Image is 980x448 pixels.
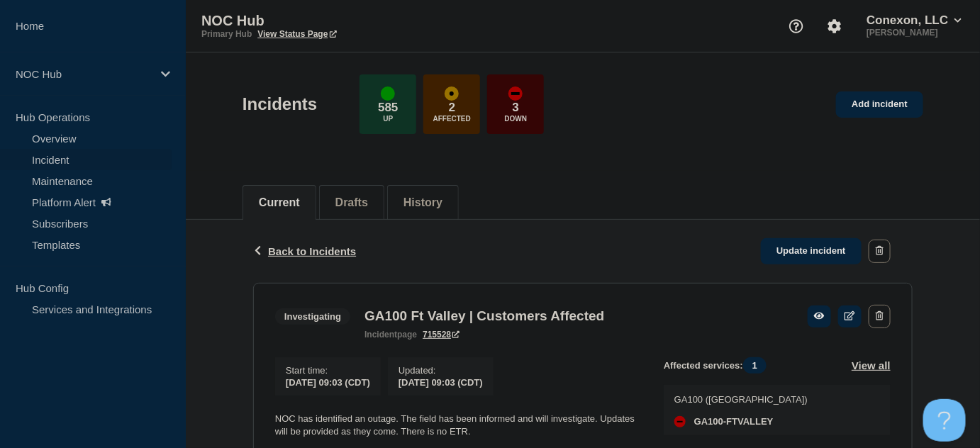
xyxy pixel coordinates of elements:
p: Up [383,115,393,123]
p: Start time : [286,365,370,376]
div: up [381,86,395,101]
p: 3 [513,101,519,115]
button: Drafts [335,196,368,209]
a: Add incident [836,91,923,118]
p: Updated : [399,365,483,376]
button: History [403,196,442,209]
p: NOC Hub [201,13,485,29]
div: down [508,86,523,101]
a: View Status Page [257,29,336,39]
div: [DATE] 09:03 (CDT) [399,376,483,388]
p: NOC has identified an outage. The field has been informed and will investigate. Updates will be p... [275,413,641,439]
p: 585 [378,101,398,115]
button: Current [259,196,300,209]
span: GA100-FTVALLEY [694,416,774,427]
span: incident [364,330,397,340]
p: GA100 ([GEOGRAPHIC_DATA]) [674,394,808,405]
p: 2 [449,101,455,115]
iframe: Help Scout Beacon - Open [923,399,966,442]
a: Update incident [761,238,862,264]
h1: Incidents [243,94,317,114]
p: NOC Hub [16,68,152,80]
p: Affected [433,115,471,123]
button: Conexon, LLC [864,13,964,28]
p: Primary Hub [201,29,252,39]
a: 715528 [423,330,460,340]
h3: GA100 Ft Valley | Customers Affected [364,308,604,324]
span: Back to Incidents [268,245,356,257]
div: affected [445,86,459,101]
span: [DATE] 09:03 (CDT) [286,377,370,388]
button: Support [781,11,811,41]
p: Down [505,115,528,123]
p: [PERSON_NAME] [864,28,964,38]
button: Account settings [820,11,850,41]
button: View all [852,357,891,374]
p: page [364,330,417,340]
span: Investigating [275,308,350,325]
span: Affected services: [664,357,774,374]
div: down [674,416,686,427]
button: Back to Incidents [253,245,356,257]
span: 1 [743,357,767,374]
